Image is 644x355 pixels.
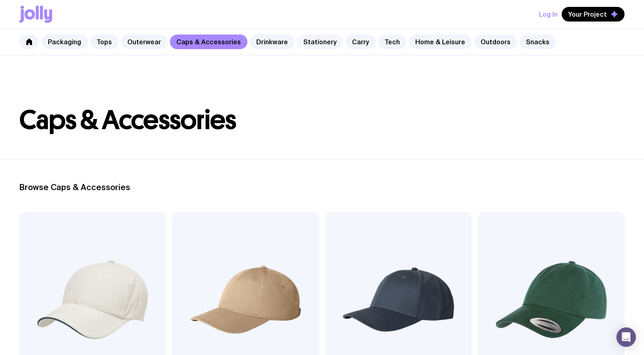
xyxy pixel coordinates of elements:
a: Outerwear [121,35,167,49]
a: Packaging [41,35,88,49]
a: Caps & Accessories [170,35,247,49]
a: Snacks [519,35,556,49]
button: Your Project [562,7,625,22]
span: Your Project [568,10,607,18]
h2: Browse Caps & Accessories [19,182,625,192]
button: Log In [539,7,558,22]
a: Tech [378,35,406,49]
h1: Caps & Accessories [19,107,625,133]
a: Stationery [297,35,343,49]
a: Home & Leisure [409,35,472,49]
a: Outdoors [474,35,517,49]
a: Tops [90,35,118,49]
div: Open Intercom Messenger [616,327,636,347]
a: Carry [346,35,376,49]
a: Drinkware [250,35,294,49]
